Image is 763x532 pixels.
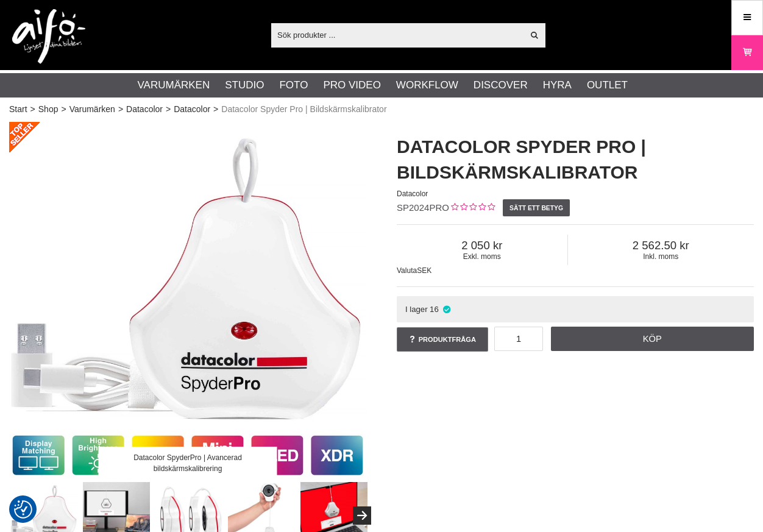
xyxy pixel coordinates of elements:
span: Inkl. moms [568,252,754,261]
a: Varumärken [69,103,115,116]
span: > [61,103,66,116]
span: Valuta [397,266,417,275]
span: 2 562.50 [568,239,754,252]
a: Foto [279,77,308,93]
img: Revisit consent button [14,500,32,519]
a: Hyra [543,77,572,93]
img: logo.png [12,9,85,64]
button: Samtyckesinställningar [14,498,32,520]
i: I lager [442,305,452,314]
span: 16 [430,305,439,314]
a: Workflow [396,77,458,93]
span: I lager [405,305,428,314]
input: Sök produkter ... [271,26,523,44]
span: > [166,103,171,116]
span: SP2024PRO [397,202,449,213]
img: Datacolor SpyderPro | Avancerad bildskärmskalibrering [9,122,366,479]
a: Datacolor [126,103,163,116]
a: Pro Video [323,77,380,93]
a: Datacolor [174,103,210,116]
a: Sätt ett betyg [503,199,570,216]
h1: Datacolor Spyder Pro | Bildskärmskalibrator [397,134,754,185]
span: 2 050 [397,239,567,252]
span: > [30,103,35,116]
span: SEK [417,266,431,275]
span: > [213,103,218,116]
span: Datacolor [397,190,428,198]
a: Varumärken [138,77,210,93]
div: Datacolor SpyderPro | Avancerad bildskärmskalibrering [99,447,277,479]
div: Kundbetyg: 0 [449,202,495,215]
button: Next [353,506,371,525]
a: Studio [225,77,264,93]
span: > [118,103,123,116]
a: Outlet [587,77,628,93]
a: Produktfråga [397,327,488,352]
a: Discover [474,77,528,93]
a: Start [9,103,27,116]
span: Exkl. moms [397,252,567,261]
a: Shop [38,103,59,116]
a: Köp [551,327,754,351]
span: Datacolor Spyder Pro | Bildskärmskalibrator [221,103,386,116]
